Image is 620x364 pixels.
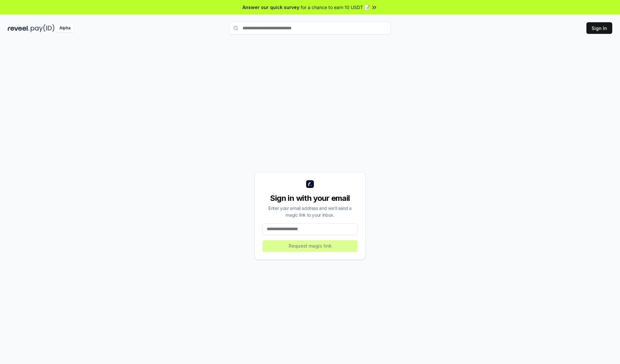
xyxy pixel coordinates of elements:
img: logo_small [306,180,314,188]
button: Sign In [586,22,612,34]
div: Sign in with your email [263,193,357,203]
div: Alpha [56,24,74,32]
span: for a chance to earn 10 USDT 📝 [301,4,370,11]
img: pay_id [31,24,55,32]
img: reveel_dark [8,24,29,32]
div: Enter your email address and we’ll send a magic link to your inbox. [263,205,357,218]
span: Answer our quick survey [243,4,299,11]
